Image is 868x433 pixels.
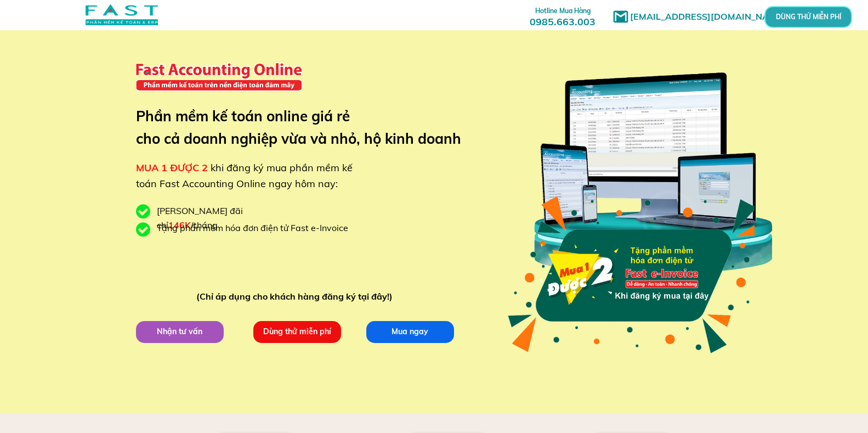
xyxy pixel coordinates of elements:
p: DÙNG THỬ MIỄN PHÍ [770,8,847,26]
span: Hotline Mua Hàng [535,7,591,15]
p: Nhận tư vấn [134,320,225,343]
span: khi đăng ký mua phần mềm kế toán Fast Accounting Online ngay hôm nay: [136,161,353,190]
span: MUA 1 ĐƯỢC 2 [136,161,208,174]
p: Dùng thử miễn phí [252,320,342,343]
h1: [EMAIL_ADDRESS][DOMAIN_NAME] [630,10,792,24]
h3: Phần mềm kế toán online giá rẻ cho cả doanh nghiệp vừa và nhỏ, hộ kinh doanh [136,105,478,150]
p: Mua ngay [365,320,455,343]
h3: 0985.663.003 [518,4,608,27]
div: [PERSON_NAME] đãi chỉ /tháng [157,204,299,232]
div: (Chỉ áp dụng cho khách hàng đăng ký tại đây!) [196,290,398,304]
span: 146K [168,220,191,230]
div: Tặng phần mềm hóa đơn điện tử Fast e-Invoice [157,221,356,235]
